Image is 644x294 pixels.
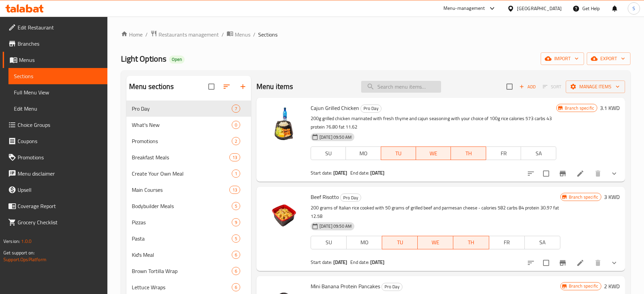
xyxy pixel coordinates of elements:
[517,82,538,92] span: Add item
[523,165,539,182] button: sort-choices
[311,258,332,267] span: Start date:
[3,52,107,68] a: Menus
[232,202,240,210] div: items
[311,168,332,177] span: Start date:
[232,169,240,178] div: items
[538,82,566,92] span: Select section first
[600,103,620,113] h6: 3.1 KWD
[382,283,402,291] span: Pro Day
[126,263,251,279] div: Brown Tortilla Wrap6
[610,259,618,267] svg: Show Choices
[3,133,107,149] a: Coupons
[132,234,232,243] span: Pasta
[227,30,250,39] a: Menus
[8,100,107,117] a: Edit Menu
[517,5,562,12] div: [GEOGRAPHIC_DATA]
[159,30,219,39] span: Restaurants management
[346,236,382,249] button: MO
[235,30,250,39] span: Menus
[169,55,185,64] div: Open
[524,149,553,158] span: SA
[566,194,601,200] span: Branch specific
[317,223,354,229] span: [DATE] 09:50 AM
[3,255,46,264] a: Support.OpsPlatform
[340,194,361,202] span: Pro Day
[3,182,107,198] a: Upsell
[3,165,107,182] a: Menu disclaimer
[370,258,385,267] b: [DATE]
[443,4,485,13] div: Menu-management
[349,149,378,158] span: MO
[502,80,517,94] span: Select section
[253,30,255,39] li: /
[527,238,558,247] span: SA
[418,236,453,249] button: WE
[235,78,251,95] button: Add section
[523,255,539,271] button: sort-choices
[232,267,240,275] div: items
[126,117,251,133] div: What's New0
[129,82,174,92] h2: Menu sections
[562,105,597,111] span: Branch specific
[454,149,483,158] span: TH
[126,165,251,182] div: Create Your Own Meal1
[3,237,20,246] span: Version:
[604,192,620,202] h6: 3 KWD
[3,198,107,214] a: Coverage Report
[333,258,348,267] b: [DATE]
[518,83,537,91] span: Add
[126,247,251,263] div: Kid's Meal6
[382,236,418,249] button: TU
[349,238,379,247] span: MO
[381,283,402,291] div: Pro Day
[232,234,240,243] div: items
[132,251,232,259] span: Kid's Meal
[126,182,251,198] div: Main Courses13
[546,54,579,63] span: import
[350,168,369,177] span: End date:
[150,30,219,39] a: Restaurants management
[566,283,601,289] span: Branch specific
[132,267,232,275] div: Brown Tortilla Wrap
[232,235,240,242] span: 5
[132,121,232,129] div: What's New
[14,88,102,96] span: Full Menu View
[3,117,107,133] a: Choice Groups
[232,219,240,226] span: 9
[14,105,102,113] span: Edit Menu
[132,105,232,113] div: Pro Day
[132,202,232,210] div: Bodybuilder Meals
[126,214,251,230] div: Pizzas9
[232,268,240,274] span: 6
[258,30,277,39] span: Sections
[232,105,240,113] div: items
[219,78,235,95] span: Sort sections
[132,218,232,226] div: Pizzas
[132,137,232,145] div: Promotions
[262,103,305,146] img: Cajun Grilled Chicken
[311,146,346,160] button: SU
[370,168,385,177] b: [DATE]
[590,165,606,182] button: delete
[3,36,107,52] a: Branches
[230,154,240,161] span: 13
[232,203,240,209] span: 5
[121,30,143,39] a: Home
[486,146,521,160] button: FR
[232,138,240,144] span: 2
[8,68,107,84] a: Sections
[311,236,347,249] button: SU
[489,149,518,158] span: FR
[126,133,251,149] div: Promotions2
[576,259,584,267] a: Edit menu item
[3,214,107,230] a: Grocery Checklist
[121,30,630,39] nav: breadcrumb
[381,146,416,160] button: TU
[232,121,240,129] div: items
[610,169,618,178] svg: Show Choices
[126,230,251,247] div: Pasta5
[18,40,102,48] span: Branches
[18,202,102,210] span: Coverage Report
